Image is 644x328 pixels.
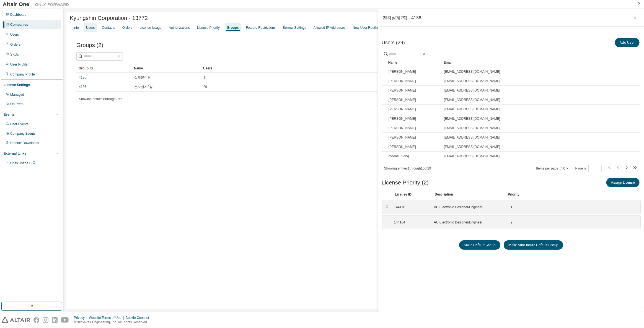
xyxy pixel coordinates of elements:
div: Groups [227,25,239,30]
div: Website Terms of Use [89,316,125,320]
div: Managed [10,92,24,97]
span: Users (29) [382,40,405,46]
span: [EMAIL_ADDRESS][DOMAIN_NAME] [444,116,500,121]
span: [PERSON_NAME] [389,126,416,130]
div: User Profile [10,62,28,67]
span: [PERSON_NAME] [389,116,416,121]
span: [PERSON_NAME] [389,69,416,74]
span: [PERSON_NAME] [389,107,416,111]
img: youtube.svg [61,317,69,323]
span: [EMAIL_ADDRESS][DOMAIN_NAME] [444,135,500,140]
div: User Events [10,122,28,126]
div: Authorizations [169,25,190,30]
div: Privacy [74,316,89,320]
div: New User Routing [353,25,379,30]
div: Contacts [102,25,115,30]
span: 전자설계2팀 [134,85,153,89]
div: Company Events [10,131,35,136]
div: Feature Restrictions [246,25,276,30]
p: © 2025 Altair Engineering, Inc. All Rights Reserved. [74,320,152,325]
span: 29 [203,85,207,89]
div: License Priority [197,25,220,30]
div: Users [10,32,19,37]
span: Units Usage BI [10,161,36,165]
div: Orders [122,25,133,30]
button: Make Auto Route Default Group [504,240,563,250]
img: Altair One [3,2,72,7]
div: AU Electronic Designer/Engineer [434,205,500,209]
span: [EMAIL_ADDRESS][DOMAIN_NAME] [444,154,500,158]
span: [EMAIL_ADDRESS][DOMAIN_NAME] [444,88,500,93]
div: AU Electronic Designer/Engineer [434,220,500,225]
div: Priority [508,192,519,197]
a: 4135 [79,75,86,80]
button: Add User [615,38,640,47]
span: Kyungshin Corporation - 13772 [70,15,148,21]
span: [EMAIL_ADDRESS][DOMAIN_NAME] [444,145,500,149]
span: [PERSON_NAME] [389,98,416,102]
span: [PERSON_NAME] [389,79,416,83]
div: Companies [10,22,28,27]
div: 전자설계2팀 - 4136 [383,15,421,20]
div: License Settings [4,83,30,87]
div: Company Profile [10,72,35,77]
span: 설계분석팀 [134,75,151,80]
div: Cookie Consent [125,316,152,320]
div: External Links [4,151,26,156]
div: Borrow Settings [283,25,306,30]
span: [PERSON_NAME] [389,88,416,93]
div: License Usage [139,25,161,30]
span: 1 [203,75,205,80]
img: altair_logo.svg [2,317,30,323]
a: 4136 [79,85,86,89]
div: Events [4,112,14,117]
span: [EMAIL_ADDRESS][DOMAIN_NAME] [444,98,500,102]
span: [EMAIL_ADDRESS][DOMAIN_NAME] [444,79,500,83]
span: Showing entries 1 through 2 of 2 [79,97,122,101]
button: Make Default Group [459,240,500,250]
div: 1 [507,205,513,209]
div: Name [388,58,439,67]
span: [PERSON_NAME] [389,145,416,149]
div: License ID [395,192,428,197]
button: Assign License [606,178,640,187]
span: moonsu Song [389,154,409,158]
span: [EMAIL_ADDRESS][DOMAIN_NAME] [444,69,500,74]
div: On Prem [10,102,24,106]
img: instagram.svg [43,317,48,323]
div: Email [444,58,630,67]
div: SKUs [10,52,19,57]
div: Product Downloads [10,141,39,145]
div: ⠿ [385,220,389,225]
div: 144184 [394,220,427,225]
div: Group ID [79,64,130,73]
div: 144176 [394,205,427,209]
span: Page n. [575,165,602,172]
div: Dashboard [10,12,27,17]
img: facebook.svg [33,317,39,323]
span: License Priority (2) [382,179,429,186]
span: Items per page [536,165,570,172]
div: Name [134,64,199,73]
div: Orders [10,42,20,47]
div: Info [73,25,79,30]
span: [EMAIL_ADDRESS][DOMAIN_NAME] [444,107,500,111]
button: 10 [562,166,569,171]
span: Groups (2) [76,42,103,48]
span: [EMAIL_ADDRESS][DOMAIN_NAME] [444,126,500,130]
div: 2 [507,220,513,225]
div: Users [86,25,95,30]
span: Showing entries 1 through 10 of 29 [384,166,431,170]
div: ⠿ [385,205,389,209]
div: Users [203,64,616,73]
div: Description [435,192,501,197]
span: [PERSON_NAME] [389,135,416,140]
img: linkedin.svg [52,317,58,323]
div: Allowed IP Addresses [314,25,346,30]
